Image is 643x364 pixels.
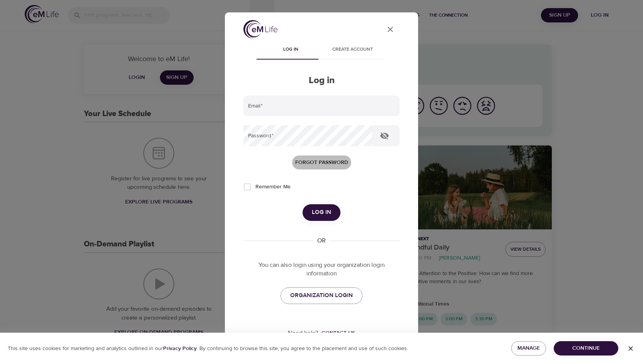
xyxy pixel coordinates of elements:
span: Manage [517,343,540,353]
b: Privacy Policy [163,345,197,352]
div: disabled tabs example [243,41,400,60]
a: Contact us [318,329,355,337]
span: Remember Me [255,183,291,191]
img: logo [243,20,277,38]
button: Forgot password [292,156,351,170]
span: Log in [312,207,331,217]
div: Contact us [321,329,355,337]
span: Log in [264,46,317,54]
button: close [381,20,400,39]
span: Continue [560,343,612,353]
span: Forgot password [295,158,348,167]
button: Log in [303,204,340,220]
p: You can also login using your organization login information [243,261,400,279]
p: Need help? [288,329,318,338]
div: OR [314,236,329,245]
a: ORGANIZATION LOGIN [281,287,362,304]
span: Create account [326,46,379,54]
h2: Log in [243,75,400,86]
span: ORGANIZATION LOGIN [290,291,353,301]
